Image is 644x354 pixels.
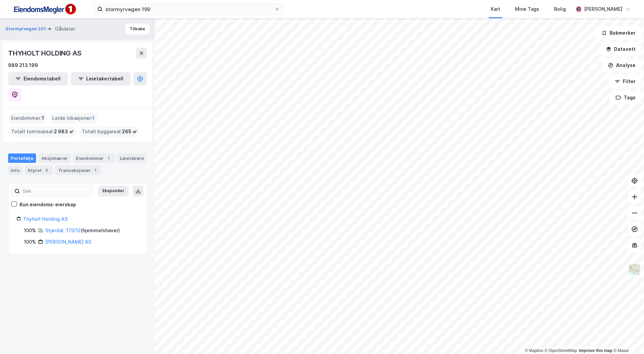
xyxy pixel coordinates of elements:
[584,5,622,13] div: [PERSON_NAME]
[23,216,68,222] a: Thyholt Holding AS
[39,153,70,163] div: Aksjonærer
[79,126,140,137] div: Totalt byggareal :
[20,201,76,209] div: Kun eiendoms-eierskap
[55,25,75,33] div: Gårdeier
[5,26,47,32] button: Stormyrvegen 201
[11,2,78,17] img: F4PB6Px+NJ5v8B7XTbfpPpyloAAAAASUVORK5CYII=
[117,153,147,163] div: Leietakere
[73,153,115,163] div: Eiendommer
[20,186,94,196] input: Søk
[628,263,641,276] img: Z
[25,166,53,175] div: Styret
[45,239,91,245] a: [PERSON_NAME] AS
[596,26,641,40] button: Bokmerker
[610,322,644,354] div: Kontrollprogram for chat
[50,113,97,123] div: Leide lokasjoner :
[98,186,129,197] button: Ekspander
[24,226,36,235] div: 100%
[610,91,641,104] button: Tags
[92,167,99,174] div: 1
[125,24,150,34] button: Tilbake
[515,5,539,13] div: Mine Tags
[579,348,612,353] a: Improve this map
[42,114,44,122] span: 1
[8,48,83,59] div: THYHOLT HOLDING AS
[545,348,577,353] a: OpenStreetMap
[8,166,22,175] div: Info
[525,348,543,353] a: Mapbox
[54,128,74,136] span: 2 983 ㎡
[92,114,95,122] span: 1
[122,128,137,136] span: 265 ㎡
[610,322,644,354] iframe: Chat Widget
[103,4,275,14] input: Søk på adresse, matrikkel, gårdeiere, leietakere eller personer
[71,72,131,85] button: Leietakertabell
[8,72,68,85] button: Eiendomstabell
[8,126,76,137] div: Totalt tomteareal :
[600,42,641,56] button: Datasett
[554,5,566,13] div: Bolig
[602,59,641,72] button: Analyse
[105,155,112,162] div: 1
[8,61,38,69] div: 989 213 199
[55,166,101,175] div: Transaksjoner
[43,167,50,174] div: 3
[24,238,36,246] div: 100%
[45,227,81,233] a: Stjørdal, 179/12
[491,5,500,13] div: Kart
[8,113,47,123] div: Eiendommer :
[45,226,120,235] div: ( hjemmelshaver )
[609,75,641,88] button: Filter
[8,153,36,163] div: Portefølje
